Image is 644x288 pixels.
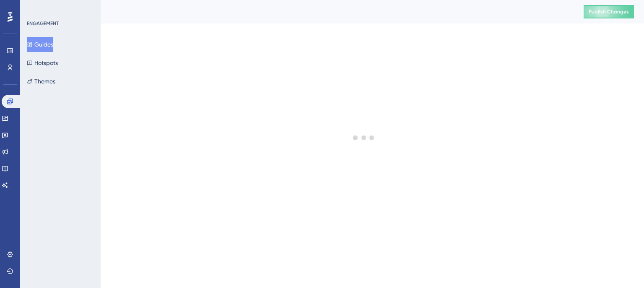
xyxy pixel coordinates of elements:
[27,55,58,70] button: Hotspots
[589,8,629,15] span: Publish Changes
[27,74,55,89] button: Themes
[27,37,53,52] button: Guides
[584,5,634,18] button: Publish Changes
[27,20,59,27] div: ENGAGEMENT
